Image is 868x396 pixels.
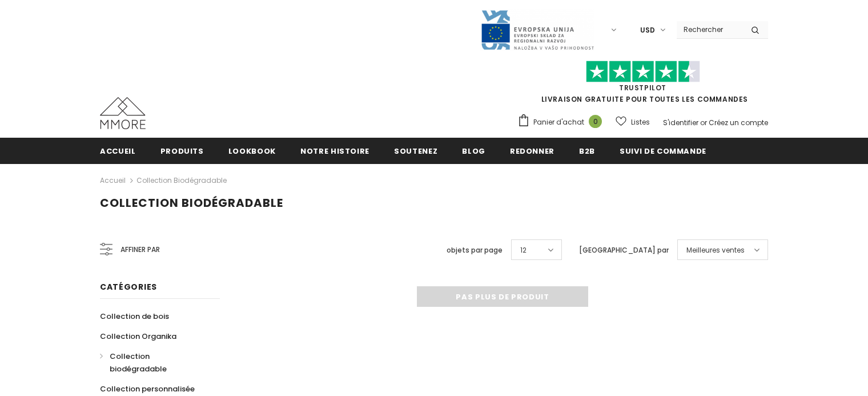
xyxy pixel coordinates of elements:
[160,146,204,157] span: Produits
[517,114,608,131] a: Panier d'achat 0
[677,21,742,38] input: Search Site
[686,245,745,256] span: Meilleures ventes
[480,25,594,34] a: Javni Razpis
[579,138,595,163] a: B2B
[616,112,650,132] a: Listes
[300,146,369,157] span: Notre histoire
[228,146,276,157] span: Lookbook
[700,118,707,127] span: or
[663,118,698,127] a: S'identifier
[100,306,169,326] a: Collection de bois
[619,83,666,93] a: TrustPilot
[631,117,650,128] span: Listes
[100,146,136,157] span: Accueil
[510,146,554,157] span: Redonner
[709,118,768,127] a: Créez un compte
[100,326,176,346] a: Collection Organika
[579,245,669,256] label: [GEOGRAPHIC_DATA] par
[228,138,276,163] a: Lookbook
[100,331,176,342] span: Collection Organika
[620,146,706,157] span: Suivi de commande
[136,175,227,185] a: Collection biodégradable
[100,97,146,129] img: Cas MMORE
[110,351,167,374] span: Collection biodégradable
[620,138,706,163] a: Suivi de commande
[520,245,527,256] span: 12
[589,115,602,128] span: 0
[586,61,700,83] img: Faites confiance aux étoiles pilotes
[517,66,768,104] span: LIVRAISON GRATUITE POUR TOUTES LES COMMANDES
[447,245,503,256] label: objets par page
[100,138,136,163] a: Accueil
[462,138,485,163] a: Blog
[300,138,369,163] a: Notre histoire
[100,383,195,394] span: Collection personnalisée
[100,311,169,322] span: Collection de bois
[100,174,126,187] a: Accueil
[462,146,485,157] span: Blog
[120,243,160,256] span: Affiner par
[394,146,437,157] span: soutenez
[100,346,207,379] a: Collection biodégradable
[579,146,595,157] span: B2B
[160,138,204,163] a: Produits
[394,138,437,163] a: soutenez
[510,138,554,163] a: Redonner
[640,25,655,36] span: USD
[100,195,283,211] span: Collection biodégradable
[533,117,584,128] span: Panier d'achat
[100,281,157,293] span: Catégories
[480,9,594,51] img: Javni Razpis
